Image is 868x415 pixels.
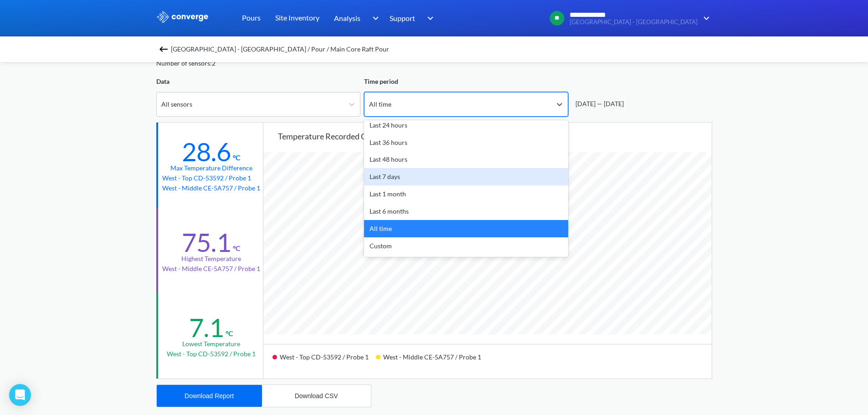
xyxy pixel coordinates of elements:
div: Temperature recorded over time [278,130,712,143]
div: Number of sensors: 2 [156,58,216,68]
button: Download Report [157,385,262,407]
div: 7.1 [189,312,224,343]
div: Download CSV [295,392,338,400]
span: [GEOGRAPHIC_DATA] - [GEOGRAPHIC_DATA] / Pour / Main Core Raft Pour [171,43,389,56]
div: Time period [364,77,568,87]
div: Last 24 hours [364,117,568,134]
p: West - Middle CE-5A757 / Probe 1 [162,183,260,193]
img: downArrow.svg [421,13,436,24]
div: 75.1 [182,227,231,258]
div: All time [369,99,391,109]
div: Last 48 hours [364,151,568,168]
div: Last 7 days [364,168,568,185]
div: Last 1 month [364,185,568,203]
img: downArrow.svg [698,13,712,24]
div: Last 36 hours [364,134,568,151]
div: All sensors [161,99,192,109]
div: [DATE] — [DATE] [572,99,624,109]
div: Data [156,77,360,87]
img: downArrow.svg [366,13,381,24]
div: Open Intercom Messenger [9,384,31,406]
div: Highest temperature [181,254,241,264]
p: West - Top CD-53592 / Probe 1 [167,349,256,359]
button: Download CSV [262,385,371,407]
span: [GEOGRAPHIC_DATA] - [GEOGRAPHIC_DATA] [570,19,698,26]
div: Custom [364,237,568,255]
p: West - Top CD-53592 / Probe 1 [162,173,260,183]
div: Max temperature difference [170,163,252,173]
div: Lowest temperature [182,339,240,349]
div: Last 6 months [364,203,568,220]
span: Analysis [334,12,360,24]
span: Support [390,12,415,24]
div: 28.6 [182,136,231,167]
div: West - Middle CE-5A757 / Probe 1 [376,350,488,371]
p: West - Middle CE-5A757 / Probe 1 [162,264,260,274]
img: logo_ewhite.svg [156,11,209,23]
img: backspace.svg [158,44,169,55]
div: Download Report [185,392,234,400]
div: West - Top CD-53592 / Probe 1 [272,350,376,371]
div: All time [364,220,568,237]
